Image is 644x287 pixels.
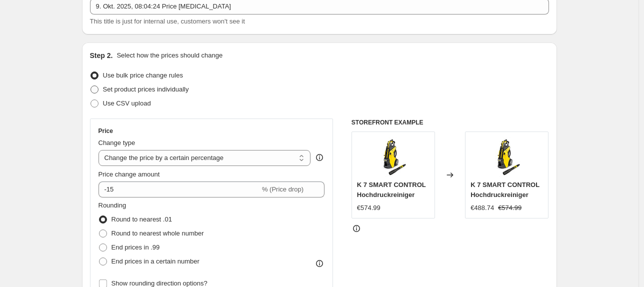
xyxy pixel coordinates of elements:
[103,71,183,79] span: Use bulk price change rules
[357,181,426,198] span: K 7 SMART CONTROL Hochdruckreiniger
[111,257,199,265] span: End prices in a certain number
[314,152,324,162] div: help
[262,185,303,193] span: % (Price drop)
[498,203,521,213] strike: €574.99
[111,279,207,287] span: Show rounding direction options?
[357,203,380,213] div: €574.99
[98,170,160,178] span: Price change amount
[98,181,260,197] input: -15
[351,118,549,126] h6: STOREFRONT EXAMPLE
[111,229,204,237] span: Round to nearest whole number
[98,127,113,135] h3: Price
[373,137,413,177] img: d0_80x.jpg
[90,50,113,60] h2: Step 2.
[103,99,151,107] span: Use CSV upload
[98,201,126,209] span: Rounding
[103,85,189,93] span: Set product prices individually
[487,137,527,177] img: d0_80x.jpg
[111,215,172,223] span: Round to nearest .01
[90,17,245,25] span: This title is just for internal use, customers won't see it
[98,139,135,146] span: Change type
[116,50,222,60] p: Select how the prices should change
[470,203,494,213] div: €488.74
[470,181,539,198] span: K 7 SMART CONTROL Hochdruckreiniger
[111,243,160,251] span: End prices in .99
